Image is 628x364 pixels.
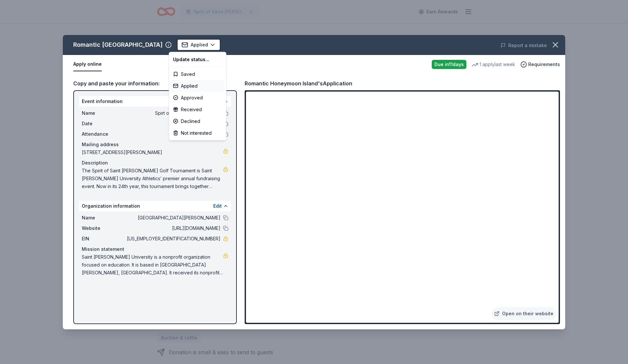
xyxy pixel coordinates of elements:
div: Received [170,104,225,115]
div: Approved [170,92,225,104]
div: Saved [170,68,225,80]
div: Update status... [170,54,225,65]
span: Spirt of Saint [PERSON_NAME] [194,8,246,16]
div: Applied [170,80,225,92]
div: Not interested [170,127,225,139]
div: Declined [170,115,225,127]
